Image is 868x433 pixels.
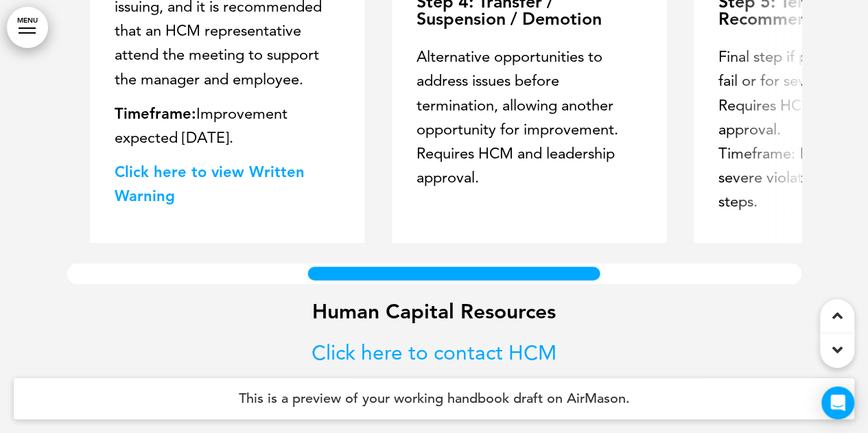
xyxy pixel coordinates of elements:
h4: This is a preview of your working handbook draft on AirMason. [14,378,854,419]
div: Open Intercom Messenger [821,386,854,419]
strong: Timeframe: [115,104,196,123]
p: Alternative opportunities to address issues before termination, allowing another opportunity for ... [417,45,638,262]
p: Improvement expected [DATE]. [115,102,336,150]
strong: Timeframe: [417,217,498,235]
a: Click here to contact HCM [312,340,556,365]
a: Click here to view Written Warning [115,163,305,205]
strong: Human Capital Resources [312,299,556,324]
a: MENU [7,7,48,48]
